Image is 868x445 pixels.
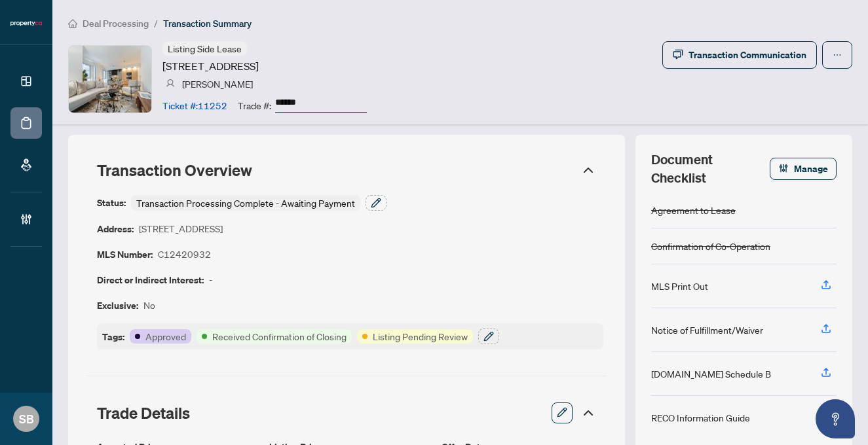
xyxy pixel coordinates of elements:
[794,158,828,179] span: Manage
[145,329,186,344] article: Approved
[166,79,175,88] img: svg%3e
[238,98,271,113] article: Trade #:
[97,195,126,211] article: Status:
[158,247,211,262] article: C12420932
[68,19,77,28] span: home
[154,16,158,31] li: /
[168,43,242,54] span: Listing Side Lease
[651,151,770,187] span: Document Checklist
[833,50,842,60] span: ellipsis
[86,153,607,187] div: Transaction Overview
[19,410,34,428] span: SB
[139,221,223,236] article: [STREET_ADDRESS]
[651,279,708,293] div: MLS Print Out
[209,272,212,287] article: -
[651,239,770,253] div: Confirmation of Co-Operation
[10,20,42,27] img: logo
[102,329,124,344] article: Tags:
[97,160,252,180] span: Transaction Overview
[212,329,347,344] article: Received Confirmation of Closing
[770,158,837,180] button: Manage
[662,41,817,69] button: Transaction Communication
[83,18,149,29] span: Deal Processing
[182,77,253,91] article: [PERSON_NAME]
[97,403,190,423] span: Trade Details
[163,18,252,29] span: Transaction Summary
[373,329,468,344] article: Listing Pending Review
[131,195,360,211] div: Transaction Processing Complete - Awaiting Payment
[143,298,155,313] article: No
[816,399,855,438] button: Open asap
[689,44,806,65] div: Transaction Communication
[97,247,153,262] article: MLS Number:
[97,272,204,287] article: Direct or Indirect Interest:
[162,98,227,113] article: Ticket #: 11252
[651,410,750,425] div: RECO Information Guide
[86,395,607,431] div: Trade Details
[69,46,151,113] img: IMG-C12420932_1.jpg
[651,203,736,217] div: Agreement to Lease
[162,58,259,74] article: [STREET_ADDRESS]
[97,221,134,236] article: Address:
[651,366,771,381] div: [DOMAIN_NAME] Schedule B
[97,298,138,313] article: Exclusive:
[651,323,763,337] div: Notice of Fulfillment/Waiver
